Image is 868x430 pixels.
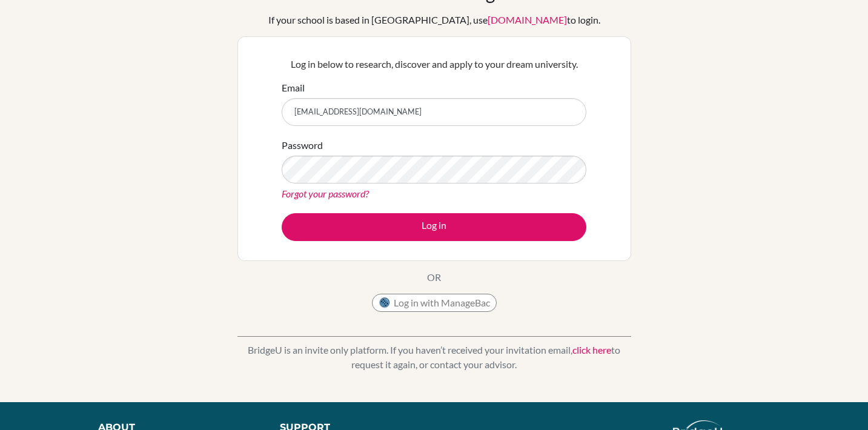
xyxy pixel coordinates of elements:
[282,81,305,95] label: Email
[237,343,631,372] p: BridgeU is an invite only platform. If you haven’t received your invitation email, to request it ...
[372,294,497,312] button: Log in with ManageBac
[282,188,369,199] a: Forgot your password?
[282,138,323,153] label: Password
[282,213,586,241] button: Log in
[268,13,600,27] div: If your school is based in [GEOGRAPHIC_DATA], use to login.
[488,14,567,25] a: [DOMAIN_NAME]
[572,344,611,356] a: click here
[427,270,441,285] p: OR
[282,57,586,71] p: Log in below to research, discover and apply to your dream university.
